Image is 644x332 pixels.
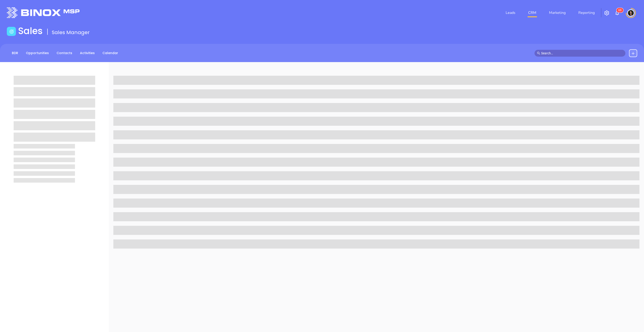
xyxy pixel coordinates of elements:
[7,7,80,18] img: logo
[504,8,517,17] a: Leads
[614,10,620,16] img: iconNotification
[537,52,540,55] span: search
[547,8,567,17] a: Marketing
[617,8,623,13] sup: 69
[18,25,43,36] h1: Sales
[526,8,538,17] a: CRM
[54,49,75,57] a: Contacts
[541,51,623,56] input: Search…
[577,8,597,17] a: Reporting
[77,49,97,57] a: Activities
[604,10,609,16] img: iconSetting
[100,49,121,57] a: Calendar
[52,29,90,36] span: Sales Manager
[23,49,52,57] a: Opportunities
[9,49,21,57] a: BDR
[618,9,620,12] span: 6
[627,9,634,17] img: user
[620,9,622,12] span: 9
